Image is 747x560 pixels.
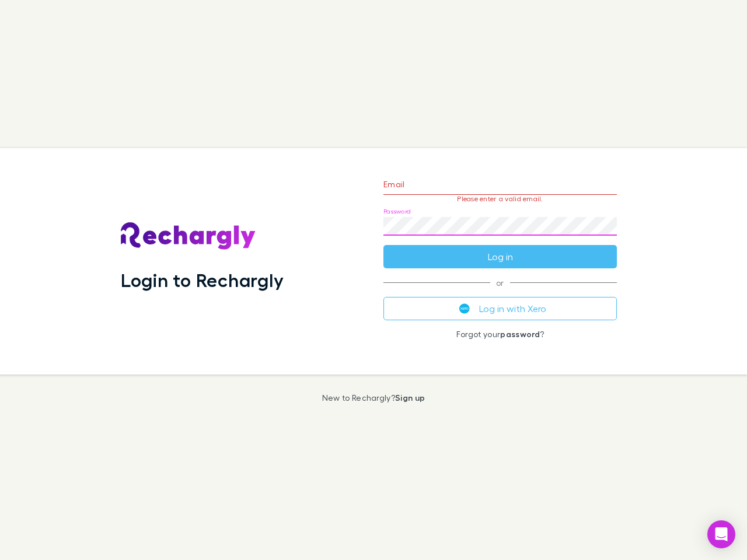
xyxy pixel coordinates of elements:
[383,207,411,216] label: Password
[121,222,256,250] img: Rechargly's Logo
[383,245,617,268] button: Log in
[322,393,425,402] p: New to Rechargly?
[383,282,617,283] span: or
[383,330,617,339] p: Forgot your ?
[707,520,735,548] div: Open Intercom Messenger
[395,393,425,402] a: Sign up
[500,329,540,339] a: password
[459,303,470,314] img: Xero's logo
[383,297,617,320] button: Log in with Xero
[121,269,284,291] h1: Login to Rechargly
[383,195,617,203] p: Please enter a valid email.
